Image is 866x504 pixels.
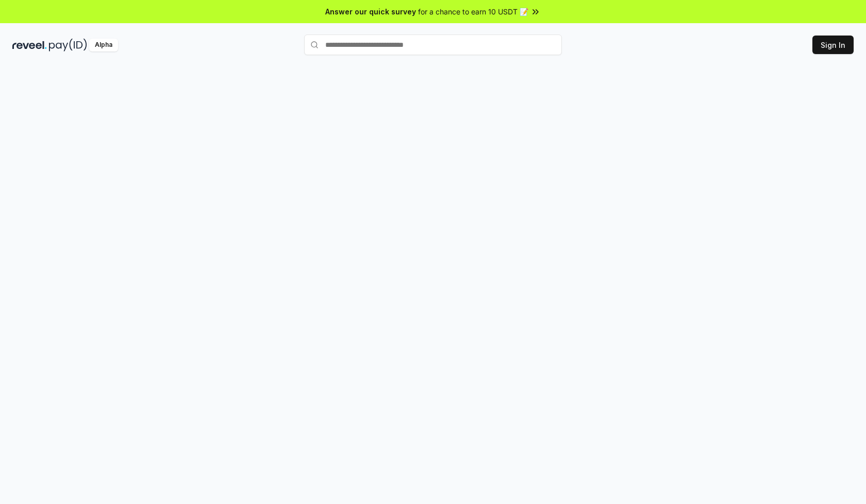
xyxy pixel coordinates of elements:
[325,6,416,17] span: Answer our quick survey
[49,39,87,51] img: pay_id
[89,39,118,51] div: Alpha
[12,39,47,51] img: reveel_dark
[418,6,528,17] span: for a chance to earn 10 USDT 📝
[812,36,854,54] button: Sign In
